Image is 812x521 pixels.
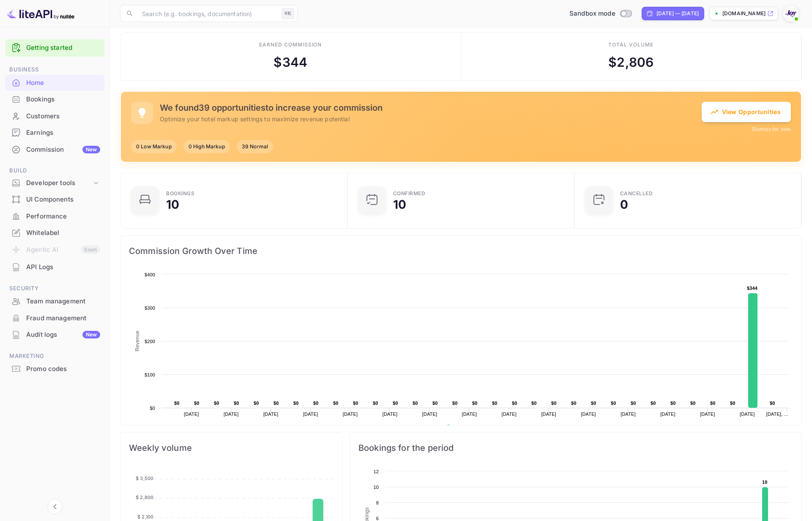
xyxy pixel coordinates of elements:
[273,53,307,72] div: $ 344
[5,361,104,376] a: Promo codes
[551,401,557,406] text: $0
[26,330,100,340] div: Audit logs
[762,480,768,485] text: 10
[313,401,319,406] text: $0
[26,195,100,205] div: UI Components
[194,401,200,406] text: $0
[722,10,766,17] p: [DOMAIN_NAME]
[343,412,358,417] text: [DATE]
[333,401,339,406] text: $0
[472,401,478,406] text: $0
[145,372,155,377] text: $100
[166,199,179,210] div: 10
[5,65,104,74] span: Business
[131,143,177,150] span: 0 Low Markup
[566,9,635,19] div: Switch to Production mode
[376,516,379,521] text: 6
[5,327,104,342] a: Audit logsNew
[670,401,676,406] text: $0
[134,330,140,351] text: Revenue
[26,212,100,221] div: Performance
[214,401,219,406] text: $0
[136,475,153,481] tspan: $ 3,500
[700,412,715,417] text: [DATE]
[183,143,230,150] span: 0 High Markup
[26,364,100,374] div: Promo codes
[784,7,798,20] img: With Joy
[5,284,104,293] span: Security
[353,401,358,406] text: $0
[492,401,498,406] text: $0
[541,412,556,417] text: [DATE]
[273,401,279,406] text: $0
[690,401,696,406] text: $0
[747,286,758,291] text: $344
[26,228,100,238] div: Whitelabel
[26,95,100,104] div: Bookings
[393,199,406,210] div: 10
[5,293,104,309] a: Team management
[5,108,104,125] div: Customers
[129,441,334,455] span: Weekly volume
[26,145,100,155] div: Commission
[591,401,596,406] text: $0
[184,412,199,417] text: [DATE]
[237,143,273,150] span: 39 Normal
[5,293,104,310] div: Team management
[5,176,104,191] div: Developer tools
[7,7,74,20] img: LiteAPI logo
[166,191,194,196] div: Bookings
[303,412,318,417] text: [DATE]
[373,469,379,474] text: 12
[5,125,104,141] div: Earnings
[766,412,789,417] text: [DATE], …
[376,500,379,505] text: 8
[581,412,596,417] text: [DATE]
[224,412,239,417] text: [DATE]
[263,412,279,417] text: [DATE]
[137,513,153,519] tspan: $ 2,100
[651,401,656,406] text: $0
[730,401,735,406] text: $0
[5,142,104,157] a: CommissionNew
[145,306,155,311] text: $300
[26,314,100,323] div: Fraud management
[5,166,104,175] span: Build
[5,208,104,224] a: Performance
[608,41,653,49] div: Total volume
[702,102,791,122] button: View Opportunities
[770,401,775,406] text: $0
[82,331,100,338] div: New
[5,39,104,57] div: Getting started
[422,412,437,417] text: [DATE]
[710,401,716,406] text: $0
[129,244,793,258] span: Commission Growth Over Time
[358,441,793,455] span: Bookings for the period
[26,43,100,53] a: Getting started
[145,272,155,277] text: $400
[5,361,104,377] div: Promo codes
[160,103,702,113] h5: We found 39 opportunities to increase your commission
[145,339,155,344] text: $200
[571,401,577,406] text: $0
[569,9,615,19] span: Sandbox mode
[5,91,104,108] div: Bookings
[26,112,100,121] div: Customers
[621,412,636,417] text: [DATE]
[150,406,155,411] text: $0
[5,225,104,240] a: Whitelabel
[393,401,398,406] text: $0
[432,401,438,406] text: $0
[5,142,104,158] div: CommissionNew
[531,401,537,406] text: $0
[137,5,278,22] input: Search (e.g. bookings, documentation)
[501,412,517,417] text: [DATE]
[47,499,63,514] button: Collapse navigation
[393,191,426,196] div: Confirmed
[5,327,104,343] div: Audit logsNew
[174,401,180,406] text: $0
[373,401,378,406] text: $0
[5,225,104,241] div: Whitelabel
[259,41,322,49] div: Earned commission
[620,199,628,210] div: 0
